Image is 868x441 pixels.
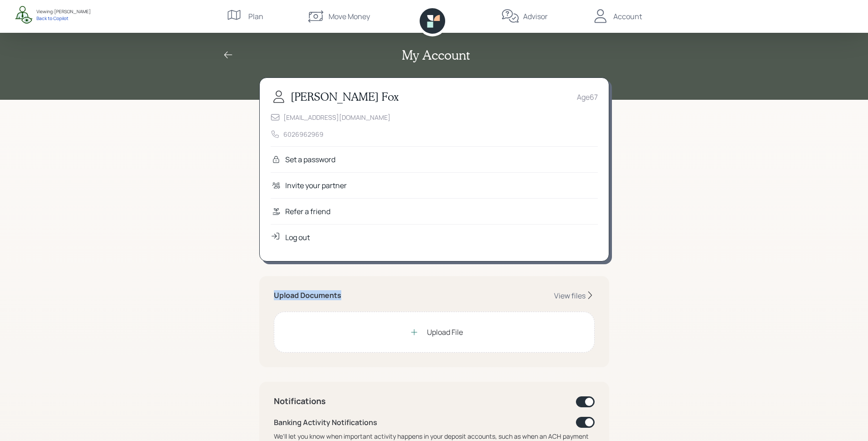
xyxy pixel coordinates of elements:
div: Advisor [523,11,548,22]
div: Viewing: [PERSON_NAME] [36,8,91,15]
div: Plan [248,11,263,22]
div: Refer a friend [285,206,330,217]
h4: Notifications [274,396,326,406]
div: Log out [285,232,310,243]
div: [EMAIL_ADDRESS][DOMAIN_NAME] [283,113,390,122]
h2: My Account [402,47,470,63]
div: Invite your partner [285,180,347,191]
h5: Upload Documents [274,291,341,300]
div: View files [554,291,586,301]
h3: [PERSON_NAME] Fox [291,90,399,103]
div: Back to Copilot [36,15,91,21]
div: Upload File [427,327,463,338]
div: 6026962969 [283,129,324,139]
div: Banking Activity Notifications [274,417,377,428]
div: Set a password [285,154,335,165]
div: Move Money [329,11,370,22]
div: Age 67 [577,92,598,103]
div: Account [613,11,642,22]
